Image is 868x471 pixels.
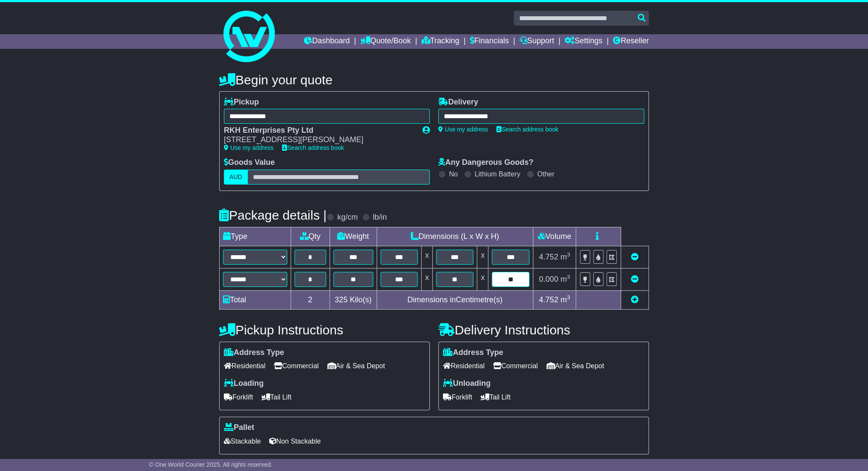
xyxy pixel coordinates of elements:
[567,274,570,280] sup: 3
[519,34,554,49] a: Support
[438,323,649,337] h4: Delivery Instructions
[631,275,639,283] a: Remove this item
[443,379,490,388] label: Unloading
[224,126,414,135] div: RKH Enterprises Pty Ltd
[438,158,533,167] label: Any Dangerous Goods?
[220,227,291,246] td: Type
[631,253,639,261] a: Remove this item
[631,295,639,304] a: Add new item
[539,275,558,283] span: 0.000
[481,391,511,404] span: Tail Lift
[539,253,558,261] span: 4.752
[224,135,414,145] div: [STREET_ADDRESS][PERSON_NAME]
[269,435,321,448] span: Non Stackable
[475,170,520,178] label: Lithium Battery
[547,359,604,373] span: Air & Sea Depot
[567,294,570,301] sup: 3
[224,391,253,404] span: Forklift
[330,290,377,309] td: Kilo(s)
[304,34,350,49] a: Dashboard
[282,144,344,151] a: Search address book
[224,348,284,358] label: Address Type
[443,391,472,404] span: Forklift
[539,295,558,304] span: 4.752
[496,126,558,133] a: Search address book
[291,227,330,246] td: Qty
[470,34,509,49] a: Financials
[274,359,318,373] span: Commercial
[220,290,291,309] td: Total
[262,391,291,404] span: Tail Lift
[560,253,570,261] span: m
[360,34,411,49] a: Quote/Book
[613,34,649,49] a: Reseller
[224,170,248,185] label: AUD
[422,34,459,49] a: Tracking
[224,379,264,388] label: Loading
[224,435,261,448] span: Stackable
[438,126,488,133] a: Use my address
[533,227,576,246] td: Volume
[335,295,348,304] span: 325
[291,290,330,309] td: 2
[438,98,478,107] label: Delivery
[477,268,488,290] td: x
[219,73,649,87] h4: Begin your quote
[537,170,554,178] label: Other
[327,359,385,373] span: Air & Sea Depot
[565,34,602,49] a: Settings
[422,246,433,268] td: x
[493,359,538,373] span: Commercial
[560,295,570,304] span: m
[330,227,377,246] td: Weight
[443,359,485,373] span: Residential
[149,461,273,468] span: © One World Courier 2025. All rights reserved.
[337,213,358,222] label: kg/cm
[224,98,259,107] label: Pickup
[224,158,275,167] label: Goods Value
[377,227,533,246] td: Dimensions (L x W x H)
[219,208,327,222] h4: Package details |
[477,246,488,268] td: x
[377,290,533,309] td: Dimensions in Centimetre(s)
[224,144,273,151] a: Use my address
[449,170,458,178] label: No
[219,323,430,337] h4: Pickup Instructions
[567,251,570,258] sup: 3
[422,268,433,290] td: x
[373,213,387,222] label: lb/in
[560,275,570,283] span: m
[443,348,503,358] label: Address Type
[224,423,254,432] label: Pallet
[224,359,265,373] span: Residential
